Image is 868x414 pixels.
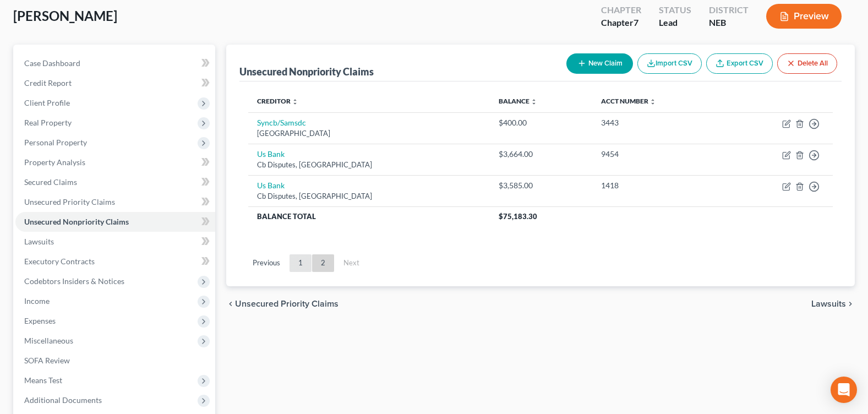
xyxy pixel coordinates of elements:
[831,377,857,403] div: Open Intercom Messenger
[24,98,70,107] span: Client Profile
[659,4,691,17] div: Status
[634,17,638,28] span: 7
[649,99,656,105] i: unfold_more
[811,299,846,308] span: Lawsuits
[499,149,583,160] div: $3,664.00
[248,206,490,226] th: Balance Total
[24,237,54,246] span: Lawsuits
[499,212,537,221] span: $75,183.30
[15,232,215,252] a: Lawsuits
[15,212,215,232] a: Unsecured Nonpriority Claims
[499,97,537,105] a: Balance unfold_more
[24,336,73,345] span: Miscellaneous
[531,99,537,105] i: unfold_more
[24,58,80,68] span: Case Dashboard
[601,149,716,160] div: 9454
[257,160,481,170] div: Cb Disputes, [GEOGRAPHIC_DATA]
[15,351,215,371] a: SOFA Review
[15,152,215,172] a: Property Analysis
[499,180,583,191] div: $3,585.00
[226,299,339,308] button: chevron_left Unsecured Priority Claims
[499,117,583,128] div: $400.00
[24,177,77,187] span: Secured Claims
[15,53,215,73] a: Case Dashboard
[601,117,716,128] div: 3443
[15,252,215,271] a: Executory Contracts
[15,172,215,192] a: Secured Claims
[13,8,117,24] span: [PERSON_NAME]
[811,299,855,308] button: Lawsuits chevron_right
[777,53,837,74] button: Delete All
[637,53,702,74] button: Import CSV
[709,4,749,17] div: District
[24,276,124,286] span: Codebtors Insiders & Notices
[659,17,691,29] div: Lead
[24,296,50,306] span: Income
[24,316,56,325] span: Expenses
[312,254,334,272] a: 2
[257,118,306,127] a: Syncb/Samsdc
[257,191,481,201] div: Cb Disputes, [GEOGRAPHIC_DATA]
[257,181,285,190] a: Us Bank
[24,138,87,147] span: Personal Property
[290,254,312,272] a: 1
[706,53,773,74] a: Export CSV
[24,157,85,167] span: Property Analysis
[601,180,716,191] div: 1418
[846,299,855,308] i: chevron_right
[24,395,102,405] span: Additional Documents
[15,73,215,93] a: Credit Report
[566,53,633,74] button: New Claim
[601,17,641,29] div: Chapter
[24,217,129,226] span: Unsecured Nonpriority Claims
[244,254,289,272] a: Previous
[24,257,95,266] span: Executory Contracts
[235,299,339,308] span: Unsecured Priority Claims
[24,356,70,365] span: SOFA Review
[766,4,842,29] button: Preview
[257,149,285,159] a: Us Bank
[24,375,62,385] span: Means Test
[15,192,215,212] a: Unsecured Priority Claims
[257,97,298,105] a: Creditor unfold_more
[24,197,115,206] span: Unsecured Priority Claims
[24,78,72,88] span: Credit Report
[601,97,656,105] a: Acct Number unfold_more
[257,128,481,139] div: [GEOGRAPHIC_DATA]
[24,118,72,127] span: Real Property
[601,4,641,17] div: Chapter
[239,65,374,78] div: Unsecured Nonpriority Claims
[709,17,749,29] div: NEB
[292,99,298,105] i: unfold_more
[226,299,235,308] i: chevron_left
